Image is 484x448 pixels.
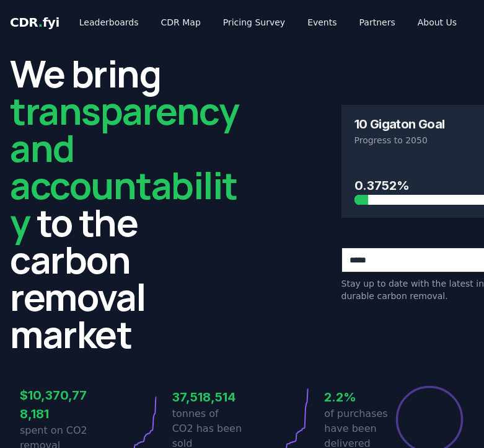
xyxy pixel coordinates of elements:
[10,55,242,352] h2: We bring to the carbon removal market
[408,11,467,34] a: About Us
[20,386,90,423] h3: $10,370,778,181
[69,11,149,34] a: Leaderboards
[38,15,43,30] span: .
[151,11,211,34] a: CDR Map
[10,85,239,248] span: transparency and accountability
[172,388,242,406] h3: 37,518,514
[354,118,445,130] h3: 10 Gigaton Goal
[350,11,405,34] a: Partners
[324,388,394,406] h3: 2.2%
[10,15,59,30] span: CDR fyi
[10,14,59,31] a: CDR.fyi
[213,11,295,34] a: Pricing Survey
[297,11,346,34] a: Events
